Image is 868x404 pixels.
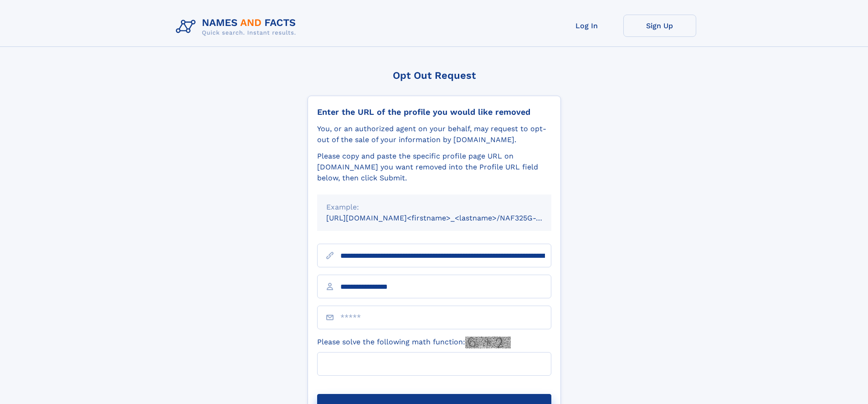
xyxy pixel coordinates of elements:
div: Enter the URL of the profile you would like removed [317,107,551,117]
a: Log In [550,15,623,37]
label: Please solve the following math function: [317,337,511,348]
a: Sign Up [623,15,696,37]
img: Logo Names and Facts [172,15,303,39]
small: [URL][DOMAIN_NAME]<firstname>_<lastname>/NAF325G-xxxxxxxx [326,214,569,222]
div: Example: [326,202,542,213]
div: You, or an authorized agent on your behalf, may request to opt-out of the sale of your informatio... [317,123,551,145]
div: Please copy and paste the specific profile page URL on [DOMAIN_NAME] you want removed into the Pr... [317,151,551,184]
div: Opt Out Request [308,70,561,81]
